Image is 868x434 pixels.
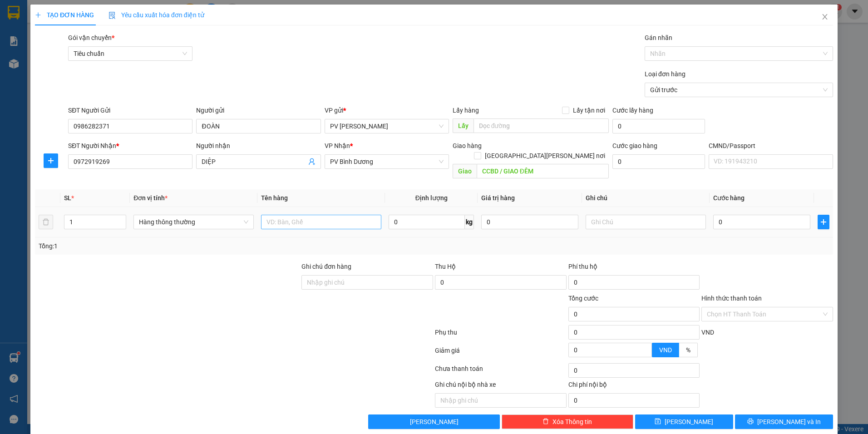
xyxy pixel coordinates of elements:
button: plus [44,153,58,168]
div: SĐT Người Nhận [68,141,192,151]
span: Cước hàng [713,194,745,202]
span: user-add [308,158,316,165]
label: Loại đơn hàng [645,70,686,78]
span: [GEOGRAPHIC_DATA][PERSON_NAME] nơi [481,151,609,161]
img: icon [108,12,116,19]
span: plus [818,218,829,226]
button: printer[PERSON_NAME] và In [735,414,833,429]
span: VND [659,346,672,354]
div: Phí thu hộ [568,261,700,275]
button: plus [818,215,829,229]
div: Chưa thanh toán [434,364,567,380]
div: Giảm giá [434,345,567,361]
span: Định lượng [415,194,448,202]
span: Giao hàng [453,142,482,149]
span: Lấy hàng [453,107,479,114]
button: save[PERSON_NAME] [635,414,733,429]
span: Thu Hộ [435,263,456,270]
span: VP Nhận [325,142,350,149]
span: [PERSON_NAME] [665,417,713,427]
div: Người nhận [196,141,321,151]
span: Giá trị hàng [481,194,515,202]
span: close [821,13,829,20]
button: deleteXóa Thông tin [502,414,633,429]
button: Close [812,5,838,30]
span: % [686,346,690,354]
div: VP gửi [325,105,449,115]
span: [PERSON_NAME] và In [757,417,821,427]
label: Cước giao hàng [612,142,657,149]
span: Đơn vị tính [133,194,168,202]
span: save [655,418,661,425]
input: Dọc đường [477,164,609,178]
span: Gói vận chuyển [68,34,114,41]
span: Xóa Thông tin [552,417,592,427]
span: Lấy tận nơi [569,105,609,115]
div: Chi phí nội bộ [568,380,700,393]
span: Giao [453,164,477,178]
input: Cước lấy hàng [612,119,705,133]
input: Ghi chú đơn hàng [301,275,433,290]
span: [PERSON_NAME] [410,417,459,427]
input: 0 [481,215,578,229]
span: TẠO ĐƠN HÀNG [35,11,94,19]
button: delete [39,215,53,229]
span: Tổng cước [568,295,598,302]
div: Tổng: 1 [39,241,335,251]
span: kg [465,215,474,229]
span: plus [44,157,58,164]
label: Ghi chú đơn hàng [301,263,351,270]
span: VND [701,329,714,336]
input: Cước giao hàng [612,154,705,169]
input: Ghi Chú [586,215,706,229]
th: Ghi chú [582,189,710,207]
input: VD: Bàn, Ghế [261,215,381,229]
span: Tên hàng [261,194,288,202]
label: Cước lấy hàng [612,107,653,114]
div: Phụ thu [434,327,567,343]
input: Dọc đường [473,118,609,133]
span: PV Nam Đong [330,119,444,133]
span: PV Bình Dương [330,155,444,168]
label: Gán nhãn [645,34,672,41]
div: SĐT Người Gửi [68,105,192,115]
span: plus [35,12,41,18]
div: Người gửi [196,105,321,115]
div: CMND/Passport [709,141,833,151]
span: Tiêu chuẩn [74,47,187,60]
span: Gửi trước [650,83,828,97]
span: Hàng thông thường [139,215,248,229]
div: Ghi chú nội bộ nhà xe [435,380,567,393]
span: printer [747,418,754,425]
span: Yêu cầu xuất hóa đơn điện tử [108,11,204,19]
span: delete [542,418,549,425]
span: SL [64,194,71,202]
button: [PERSON_NAME] [368,414,500,429]
input: Nhập ghi chú [435,393,567,408]
span: Lấy [453,118,473,133]
label: Hình thức thanh toán [701,295,762,302]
